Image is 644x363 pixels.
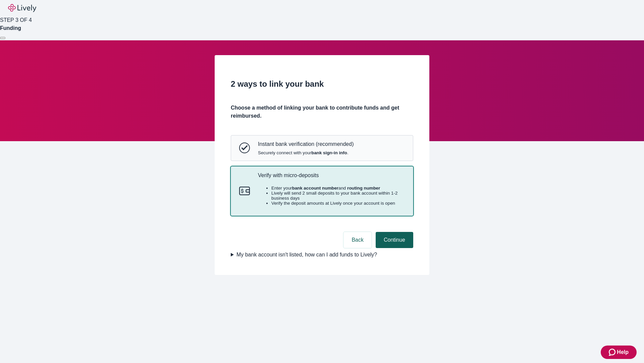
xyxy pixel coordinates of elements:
button: Continue [376,232,413,248]
span: Help [617,348,629,356]
summary: My bank account isn't listed, how can I add funds to Lively? [231,251,413,259]
button: Instant bank verificationInstant bank verification (recommended)Securely connect with yourbank si... [231,135,413,160]
button: Zendesk support iconHelp [601,346,637,359]
img: Lively [8,4,36,12]
button: Back [343,232,372,248]
li: Verify the deposit amounts at Lively once your account is open [271,201,405,206]
strong: bank account number [292,186,339,191]
p: Instant bank verification (recommended) [258,141,354,147]
h2: 2 ways to link your bank [231,78,413,90]
strong: bank sign-in info [311,150,347,155]
p: Verify with micro-deposits [258,172,405,178]
button: Micro-depositsVerify with micro-depositsEnter yourbank account numberand routing numberLively wil... [231,167,413,216]
svg: Instant bank verification [239,143,250,153]
strong: routing number [347,186,380,191]
svg: Micro-deposits [239,186,250,196]
h4: Choose a method of linking your bank to contribute funds and get reimbursed. [231,104,413,120]
svg: Zendesk support icon [609,348,617,356]
li: Enter your and [271,186,405,191]
span: Securely connect with your . [258,150,354,155]
li: Lively will send 2 small deposits to your bank account within 1-2 business days [271,191,405,201]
